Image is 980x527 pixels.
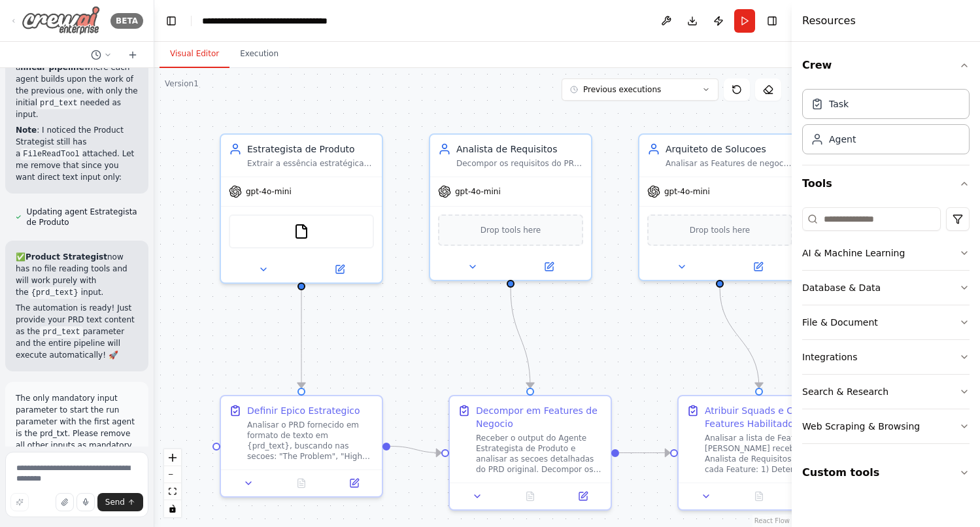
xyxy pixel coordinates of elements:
button: Database & Data [802,271,970,305]
div: Decompor em Features de NegocioReceber o output do Agente Estrategista de Produto e analisar as s... [448,395,612,511]
div: Database & Data [802,281,881,294]
button: No output available [732,488,787,504]
button: Open in side panel [331,475,377,491]
button: Visual Editor [160,41,229,68]
div: Task [829,97,849,110]
button: File & Document [802,305,970,339]
div: Crew [802,84,970,165]
div: Tools [802,202,970,454]
div: React Flow controls [164,449,181,517]
div: Search & Research [802,385,888,398]
button: AI & Machine Learning [802,236,970,270]
div: Agent [829,133,856,146]
div: Definir Epico Estrategico [247,404,360,417]
div: Analista de RequisitosDecompor os requisitos do PRD em Features de Negócio lógicas e independente... [429,133,592,281]
g: Edge from f672f591-628f-4df9-9d7b-d46609cef3bb to 5af442ca-e32c-4a79-93cd-6f115be3903a [619,447,670,460]
div: Analisar a lista de Features de [PERSON_NAME] recebida do Analista de Requisitos. Para cada Featu... [705,433,832,475]
button: Open in side panel [303,262,377,277]
div: File & Document [802,316,878,329]
button: Web Scraping & Browsing [802,409,970,443]
div: Receber o output do Agente Estrategista de Produto e analisar as secoes detalhadas do PRD origina... [476,433,603,475]
div: Extrair a essência estratégica do PRD fornecido em {prd_text} para definir um Épico sucinto que c... [247,158,374,169]
button: toggle interactivity [164,500,181,517]
div: Definir Epico EstrategicoAnalisar o PRD fornecido em formato de texto em {prd_text}, buscando nas... [220,395,383,498]
div: Atribuir Squads e Criar Features Habilitadoras [705,404,832,430]
p: ✅ now has no file reading tools and will work purely with the input. [16,251,138,298]
button: zoom in [164,449,181,466]
div: BETA [110,13,143,29]
button: Send [97,493,143,511]
button: fit view [164,483,181,500]
nav: breadcrumb [202,14,349,27]
div: Estrategista de ProdutoExtrair a essência estratégica do PRD fornecido em {prd_text} para definir... [220,133,383,284]
code: prd_text [37,97,80,109]
span: gpt-4o-mini [664,186,710,197]
div: Integrations [802,350,857,364]
button: Open in side panel [560,488,605,504]
div: Decompor em Features de Negocio [476,404,603,430]
button: Execution [229,41,289,68]
div: Analisar as Features de negocio definidas pelo Analista de Requisitos, identificar os requisitos ... [666,158,792,169]
g: Edge from 2be21178-9be8-4d30-be73-2865fedca1b3 to f672f591-628f-4df9-9d7b-d46609cef3bb [390,440,441,460]
h4: Resources [802,13,856,29]
span: Previous executions [583,84,661,95]
p: The automation is ready! Just provide your PRD text content as the parameter and the entire pipel... [16,302,138,361]
span: Updating agent Estrategista de Produto [27,207,138,228]
div: Estrategista de Produto [247,143,374,156]
button: zoom out [164,466,181,483]
code: {prd_text} [29,287,81,299]
button: Click to speak your automation idea [76,493,95,511]
code: prd_text [40,326,83,338]
button: Upload files [56,493,74,511]
g: Edge from 010d6a94-19fc-4d2b-a181-2c54ed1989d5 to f672f591-628f-4df9-9d7b-d46609cef3bb [504,288,537,388]
span: Send [105,497,125,507]
g: Edge from fce6defc-8eb8-45b4-9da9-728beefc0654 to 5af442ca-e32c-4a79-93cd-6f115be3903a [713,288,766,388]
button: Start a new chat [122,47,143,63]
button: Improve this prompt [10,493,29,511]
div: Version 1 [165,78,199,89]
div: Arquiteto de Solucoes [666,143,792,156]
div: Arquiteto de SolucoesAnalisar as Features de negocio definidas pelo Analista de Requisitos, ident... [638,133,802,281]
img: Logo [22,6,100,35]
button: No output available [274,475,329,491]
span: gpt-4o-mini [455,186,501,197]
button: Open in side panel [512,259,586,275]
button: Switch to previous chat [86,47,117,63]
button: Search & Research [802,375,970,409]
strong: Product Strategist [25,252,107,262]
div: AI & Machine Learning [802,246,905,260]
a: React Flow attribution [754,517,790,524]
button: Crew [802,47,970,84]
button: Hide right sidebar [763,12,781,30]
img: FileReadTool [294,224,309,239]
button: Tools [802,165,970,202]
span: Drop tools here [690,224,751,237]
button: No output available [503,488,558,504]
button: Custom tools [802,454,970,491]
button: Open in side panel [721,259,795,275]
button: Hide left sidebar [162,12,180,30]
p: The automation is designed as a where each agent builds upon the work of the previous one, with o... [16,50,138,120]
button: Integrations [802,340,970,374]
code: FileReadTool [20,148,82,160]
div: Analista de Requisitos [456,143,583,156]
div: Decompor os requisitos do PRD em Features de Negócio lógicas e independentes, focadas no valor pa... [456,158,583,169]
p: The only mandatory input parameter to start the run parameter with the first agent is the prd_txt... [16,392,138,475]
span: Drop tools here [481,224,541,237]
button: Previous executions [562,78,718,101]
span: gpt-4o-mini [246,186,292,197]
strong: Note [16,126,37,135]
div: Atribuir Squads e Criar Features HabilitadorasAnalisar a lista de Features de [PERSON_NAME] receb... [677,395,841,511]
div: Analisar o PRD fornecido em formato de texto em {prd_text}, buscando nas secoes: "The Problem", "... [247,420,374,462]
g: Edge from 09dfda20-32c5-4204-a47f-0abc059599e5 to 2be21178-9be8-4d30-be73-2865fedca1b3 [295,290,308,388]
div: Web Scraping & Browsing [802,420,920,433]
p: : I noticed the Product Strategist still has a attached. Let me remove that since you want direct... [16,124,138,183]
